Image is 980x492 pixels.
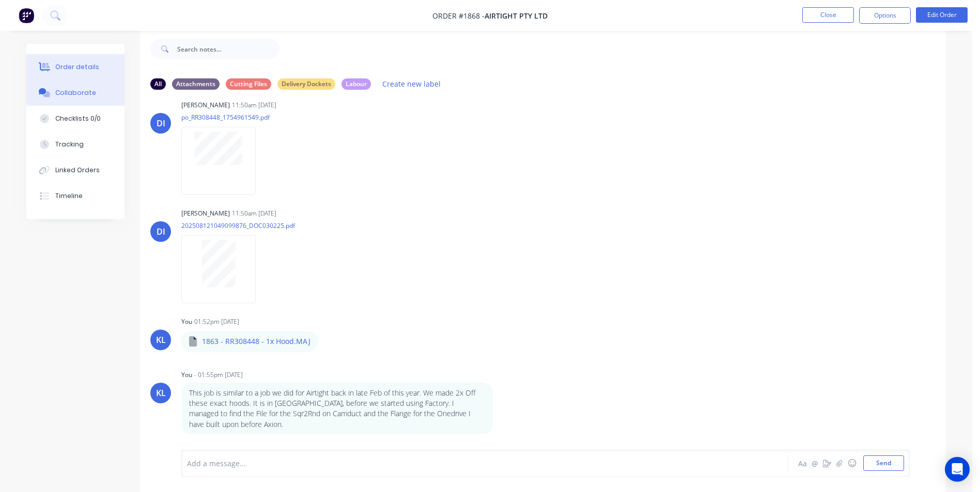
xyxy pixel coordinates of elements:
[181,101,230,110] div: [PERSON_NAME]
[26,80,125,106] button: Collaborate
[150,78,166,90] div: All
[802,7,854,23] button: Close
[156,387,166,399] div: KL
[232,209,276,218] div: 11:50am [DATE]
[181,317,192,326] div: You
[808,457,821,469] button: @
[26,54,125,80] button: Order details
[55,166,100,175] div: Linked Orders
[181,221,295,230] p: 202508121049099876_DOC030225.pdf
[859,7,911,24] button: Options
[432,11,485,21] span: Order #1868 -
[26,132,125,157] button: Tracking
[377,77,446,91] button: Create new label
[55,191,83,201] div: Timeline
[194,317,239,326] div: 01:52pm [DATE]
[846,457,858,469] button: ☺
[796,457,808,469] button: Aa
[19,8,34,23] img: Factory
[177,39,279,59] input: Search notes...
[194,370,243,380] div: - 01:55pm [DATE]
[156,334,166,346] div: KL
[55,62,99,72] div: Order details
[26,157,125,183] button: Linked Orders
[172,78,220,90] div: Attachments
[341,78,371,90] div: Labour
[916,7,968,23] button: Edit Order
[157,117,165,129] div: DI
[863,455,904,471] button: Send
[181,370,192,380] div: You
[26,183,125,209] button: Timeline
[55,114,101,123] div: Checklists 0/0
[945,457,970,482] div: Open Intercom Messenger
[26,106,125,132] button: Checklists 0/0
[181,113,270,122] p: po_RR308448_1754961549.pdf
[485,11,548,21] span: Airtight Pty Ltd
[55,88,96,97] div: Collaborate
[189,388,485,430] p: This job is similar to a job we did for Airtight back in late Feb of this year. We made 2x Off th...
[181,209,230,218] div: [PERSON_NAME]
[226,78,271,90] div: Cutting Files
[55,140,84,149] div: Tracking
[157,225,165,238] div: DI
[202,336,310,347] p: 1863 - RR308448 - 1x Hood.MAJ
[277,78,335,90] div: Delivery Dockets
[232,101,276,110] div: 11:50am [DATE]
